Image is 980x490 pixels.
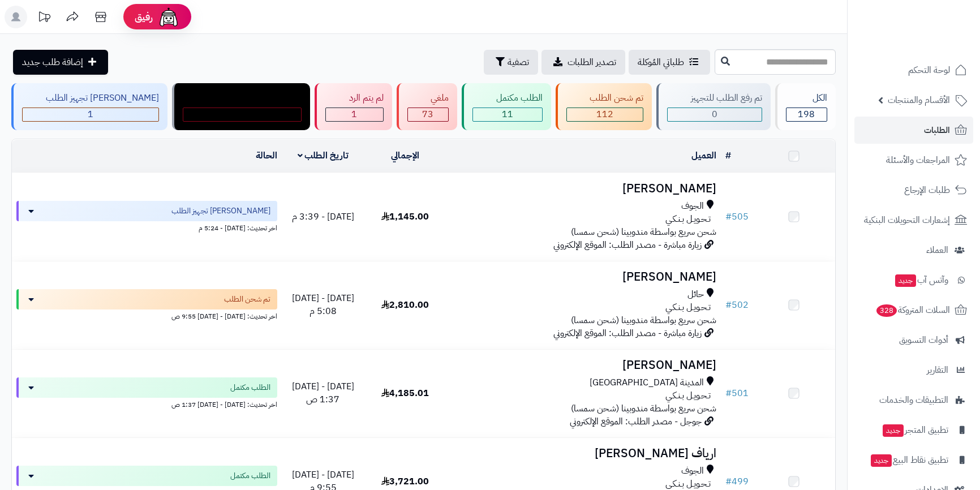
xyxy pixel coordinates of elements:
div: 11 [473,108,542,121]
h3: [PERSON_NAME] [451,359,716,372]
span: شحن سريع بواسطة مندوبينا (شحن سمسا) [571,402,716,415]
a: الحالة [256,149,277,162]
h3: [PERSON_NAME] [451,270,716,283]
div: لم يتم الرد [325,92,384,105]
a: [PERSON_NAME] تجهيز الطلب 1 [9,83,170,130]
a: # [725,149,731,162]
a: تطبيق المتجرجديد [854,416,973,444]
span: 198 [798,108,815,121]
a: تحديثات المنصة [30,6,58,31]
span: تصدير الطلبات [568,55,616,69]
span: السلات المتروكة [875,302,950,318]
div: ملغي [407,92,449,105]
a: ملغي 73 [394,83,460,130]
span: تطبيق نقاط البيع [870,452,948,468]
div: الطلب مكتمل [472,92,543,105]
span: الطلب مكتمل [230,382,270,393]
div: تم شحن الطلب [566,92,644,105]
span: 11 [502,108,513,121]
a: الإجمالي [391,149,419,162]
span: لوحة التحكم [908,62,950,78]
a: إشعارات التحويلات البنكية [854,207,973,234]
a: تم شحن الطلب 112 [553,83,655,130]
span: العملاء [926,242,948,258]
span: المدينة [GEOGRAPHIC_DATA] [590,376,704,389]
a: طلبات الإرجاع [854,177,973,204]
span: المراجعات والأسئلة [886,152,950,168]
span: تـحـويـل بـنـكـي [665,389,711,402]
span: وآتس آب [894,272,948,288]
span: طلباتي المُوكلة [638,55,684,69]
span: إضافة طلب جديد [22,55,83,69]
a: تطبيق نقاط البيعجديد [854,446,973,474]
div: 0 [668,108,762,121]
span: الجوف [681,200,704,213]
span: [DATE] - [DATE] 5:08 م [292,291,354,318]
span: أدوات التسويق [899,332,948,348]
a: السلات المتروكة328 [854,296,973,324]
a: #499 [725,475,749,488]
span: جديد [895,274,916,287]
span: زيارة مباشرة - مصدر الطلب: الموقع الإلكتروني [553,326,702,340]
span: 4,185.01 [381,386,429,400]
div: اخر تحديث: [DATE] - [DATE] 1:37 ص [16,398,277,410]
span: تطبيق المتجر [882,422,948,438]
span: شحن سريع بواسطة مندوبينا (شحن سمسا) [571,313,716,327]
img: ai-face.png [157,6,180,28]
span: جوجل - مصدر الطلب: الموقع الإلكتروني [570,415,702,428]
a: المراجعات والأسئلة [854,147,973,174]
div: 112 [567,108,643,121]
a: #501 [725,386,749,400]
span: الطلب مكتمل [230,470,270,482]
span: # [725,475,732,488]
span: تم شحن الطلب [224,294,270,305]
span: 1,145.00 [381,210,429,223]
div: 0 [183,108,302,121]
a: #502 [725,298,749,312]
h3: [PERSON_NAME] [451,182,716,195]
div: اخر تحديث: [DATE] - 5:24 م [16,221,277,233]
a: تاريخ الطلب [298,149,349,162]
a: إضافة طلب جديد [13,50,108,75]
span: # [725,210,732,223]
span: الطلبات [924,122,950,138]
span: إشعارات التحويلات البنكية [864,212,950,228]
span: 1 [351,108,357,121]
a: العميل [691,149,716,162]
span: الجوف [681,465,704,478]
a: #505 [725,210,749,223]
a: الطلب مكتمل 11 [459,83,553,130]
img: logo-2.png [903,32,969,55]
div: مندوب توصيل داخل الرياض [183,92,302,105]
a: أدوات التسويق [854,326,973,354]
span: حائل [687,288,704,301]
div: تم رفع الطلب للتجهيز [667,92,762,105]
span: 0 [712,108,717,121]
a: وآتس آبجديد [854,267,973,294]
a: الكل198 [773,83,839,130]
button: تصفية [484,50,538,75]
span: # [725,386,732,400]
a: لم يتم الرد 1 [312,83,394,130]
span: شحن سريع بواسطة مندوبينا (شحن سمسا) [571,225,716,239]
a: التقارير [854,356,973,384]
div: اخر تحديث: [DATE] - [DATE] 9:55 ص [16,310,277,321]
span: # [725,298,732,312]
span: تصفية [508,55,529,69]
h3: ارياف [PERSON_NAME] [451,447,716,460]
div: 1 [23,108,158,121]
span: 328 [876,304,897,317]
div: الكل [786,92,828,105]
span: [PERSON_NAME] تجهيز الطلب [171,205,270,217]
span: رفيق [135,10,153,24]
span: [DATE] - [DATE] 1:37 ص [292,380,354,406]
span: 0 [239,108,245,121]
span: 73 [422,108,433,121]
span: التقارير [927,362,948,378]
a: العملاء [854,237,973,264]
a: لوحة التحكم [854,57,973,84]
span: تـحـويـل بـنـكـي [665,213,711,226]
span: الأقسام والمنتجات [888,92,950,108]
div: [PERSON_NAME] تجهيز الطلب [22,92,159,105]
a: طلباتي المُوكلة [629,50,710,75]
